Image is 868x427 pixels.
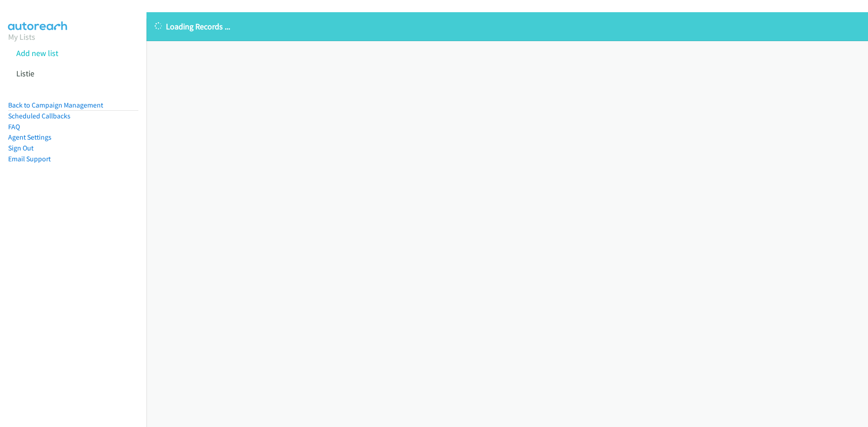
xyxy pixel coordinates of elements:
[8,122,20,131] a: FAQ
[8,133,52,141] a: Agent Settings
[8,101,103,109] a: Back to Campaign Management
[155,20,860,33] p: Loading Records ...
[8,155,51,163] a: Email Support
[16,68,34,79] a: Listie
[8,32,35,42] a: My Lists
[8,112,71,120] a: Scheduled Callbacks
[8,144,33,152] a: Sign Out
[16,48,58,58] a: Add new list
